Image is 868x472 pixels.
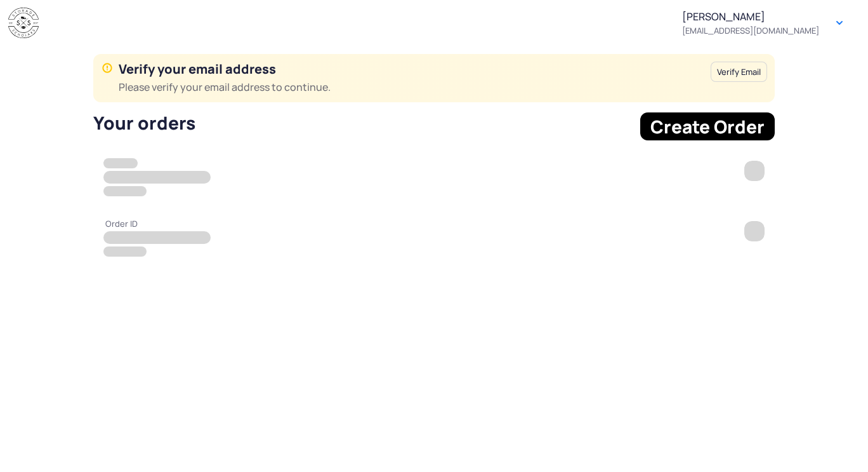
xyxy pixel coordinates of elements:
[119,79,703,95] span: Please verify your email address to continue.
[93,112,633,133] h5: Your orders
[119,62,703,95] h6: Verify your email address
[682,10,819,36] div: [PERSON_NAME]
[829,13,850,33] button: Button
[682,25,819,36] span: [EMAIL_ADDRESS][DOMAIN_NAME]
[8,8,39,39] img: Storage Scholars Logo
[103,219,138,229] span: Order ID
[640,112,775,140] button: Create Order
[711,62,767,82] button: Verify Email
